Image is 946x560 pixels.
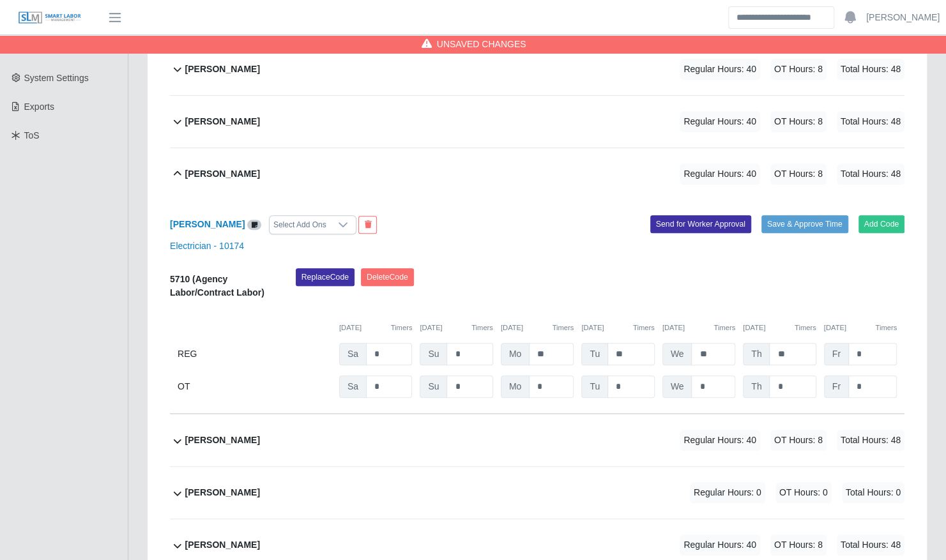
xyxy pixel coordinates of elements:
[552,322,574,333] button: Timers
[680,163,760,185] span: Regular Hours: 40
[178,343,332,365] div: REG
[170,241,244,251] a: Electrician - 10174
[437,38,526,50] span: Unsaved Changes
[770,163,827,185] span: OT Hours: 8
[875,322,897,333] button: Timers
[713,322,735,333] button: Timers
[743,322,816,333] div: [DATE]
[358,216,377,234] button: End Worker & Remove from the Timesheet
[581,322,654,333] div: [DATE]
[770,59,827,80] span: OT Hours: 8
[662,375,692,398] span: We
[339,322,412,333] div: [DATE]
[680,59,760,80] span: Regular Hours: 40
[824,375,849,398] span: Fr
[24,130,40,140] span: ToS
[24,102,54,112] span: Exports
[501,343,530,365] span: Mo
[420,343,447,365] span: Su
[633,322,655,333] button: Timers
[339,375,367,398] span: Sa
[170,219,245,229] a: [PERSON_NAME]
[837,111,904,132] span: Total Hours: 48
[775,482,832,503] span: OT Hours: 0
[247,219,261,229] a: View/Edit Notes
[837,163,904,185] span: Total Hours: 48
[185,538,260,552] b: [PERSON_NAME]
[795,322,816,333] button: Timers
[761,215,848,233] button: Save & Approve Time
[391,322,413,333] button: Timers
[501,322,574,333] div: [DATE]
[185,434,260,447] b: [PERSON_NAME]
[690,482,765,503] span: Regular Hours: 0
[24,73,89,83] span: System Settings
[420,322,492,333] div: [DATE]
[743,375,770,398] span: Th
[185,167,260,181] b: [PERSON_NAME]
[680,430,760,451] span: Regular Hours: 40
[501,375,530,398] span: Mo
[581,375,608,398] span: Tu
[770,430,827,451] span: OT Hours: 8
[361,268,414,286] button: DeleteCode
[581,343,608,365] span: Tu
[270,216,330,234] div: Select Add Ons
[680,534,760,556] span: Regular Hours: 40
[824,322,897,333] div: [DATE]
[185,63,260,76] b: [PERSON_NAME]
[743,343,770,365] span: Th
[170,96,904,148] button: [PERSON_NAME] Regular Hours: 40 OT Hours: 8 Total Hours: 48
[837,59,904,80] span: Total Hours: 48
[170,467,904,518] button: [PERSON_NAME] Regular Hours: 0 OT Hours: 0 Total Hours: 0
[866,11,940,24] a: [PERSON_NAME]
[471,322,493,333] button: Timers
[170,274,264,298] b: 5710 (Agency Labor/Contract Labor)
[662,343,692,365] span: We
[18,11,82,25] img: SLM Logo
[770,534,827,556] span: OT Hours: 8
[185,486,260,499] b: [PERSON_NAME]
[728,6,834,29] input: Search
[339,343,367,365] span: Sa
[858,215,905,233] button: Add Code
[662,322,735,333] div: [DATE]
[842,482,904,503] span: Total Hours: 0
[420,375,447,398] span: Su
[178,375,332,398] div: OT
[170,148,904,200] button: [PERSON_NAME] Regular Hours: 40 OT Hours: 8 Total Hours: 48
[170,414,904,466] button: [PERSON_NAME] Regular Hours: 40 OT Hours: 8 Total Hours: 48
[837,534,904,556] span: Total Hours: 48
[650,215,751,233] button: Send for Worker Approval
[296,268,355,286] button: ReplaceCode
[770,111,827,132] span: OT Hours: 8
[185,115,260,128] b: [PERSON_NAME]
[824,343,849,365] span: Fr
[837,430,904,451] span: Total Hours: 48
[170,43,904,95] button: [PERSON_NAME] Regular Hours: 40 OT Hours: 8 Total Hours: 48
[680,111,760,132] span: Regular Hours: 40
